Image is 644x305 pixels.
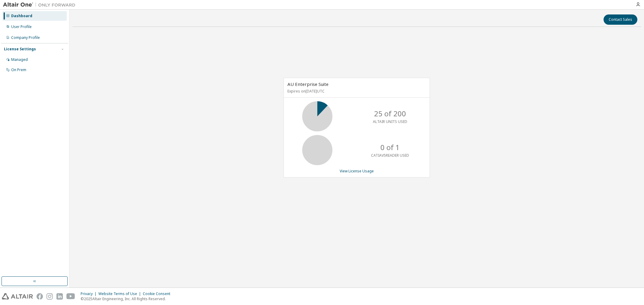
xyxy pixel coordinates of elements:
img: linkedin.svg [56,293,63,300]
img: facebook.svg [37,293,43,300]
img: instagram.svg [46,293,53,300]
button: Contact Sales [604,14,637,25]
p: © 2025 Altair Engineering, Inc. All Rights Reserved. [81,296,174,301]
div: Company Profile [11,35,40,40]
p: Expires on [DATE] UTC [287,89,425,94]
p: CATIAV5READER USED [371,153,409,158]
div: Cookie Consent [143,291,174,296]
div: Website Terms of Use [98,291,143,296]
div: On Prem [11,68,26,72]
img: Altair One [3,2,78,8]
div: Privacy [81,291,98,296]
p: 0 of 1 [380,142,400,152]
img: youtube.svg [66,293,75,300]
p: ALTAIR UNITS USED [373,119,407,124]
span: AU Enterprise Suite [287,81,328,87]
div: User Profile [11,24,32,29]
div: Managed [11,57,28,62]
a: View License Usage [340,168,374,174]
div: Dashboard [11,14,32,18]
p: 25 of 200 [374,108,406,119]
div: License Settings [4,47,36,52]
img: altair_logo.svg [2,293,33,300]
